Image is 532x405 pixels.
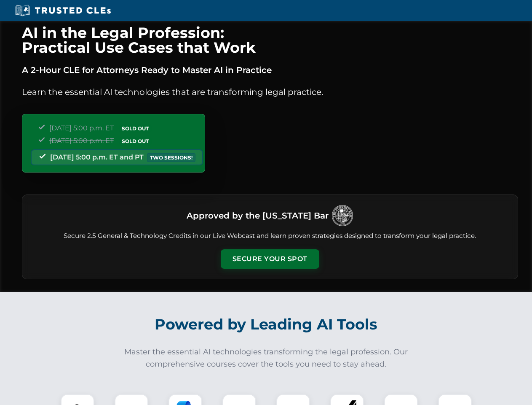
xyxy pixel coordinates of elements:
p: Secure 2.5 General & Technology Credits in our Live Webcast and learn proven strategies designed ... [32,231,508,241]
span: SOLD OUT [119,124,152,133]
span: [DATE] 5:00 p.m. ET [49,124,114,132]
h1: AI in the Legal Profession: Practical Use Cases that Work [22,25,518,55]
h3: Approved by the [US_STATE] Bar [187,208,329,223]
span: SOLD OUT [119,137,152,146]
button: Secure Your Spot [221,249,319,269]
span: [DATE] 5:00 p.m. ET [49,137,114,145]
p: Master the essential AI technologies transforming the legal profession. Our comprehensive courses... [119,346,414,370]
img: Logo [332,205,353,226]
p: A 2-Hour CLE for Attorneys Ready to Master AI in Practice [22,63,518,77]
p: Learn the essential AI technologies that are transforming legal practice. [22,85,518,99]
h2: Powered by Leading AI Tools [33,310,500,339]
img: Trusted CLEs [13,4,113,17]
